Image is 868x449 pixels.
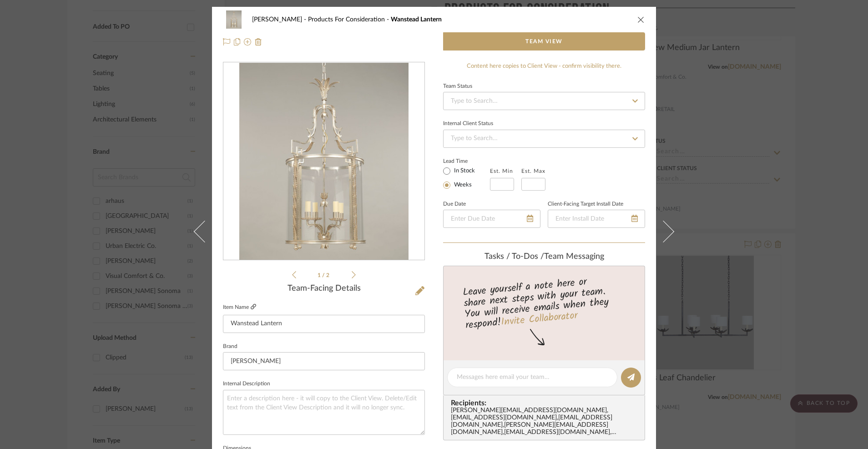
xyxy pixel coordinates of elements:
div: Content here copies to Client View - confirm visibility there. [443,62,645,71]
div: Team-Facing Details [223,284,425,294]
div: Leave yourself a note here or share next steps with your team. You will receive emails when they ... [442,272,646,333]
span: Team View [525,32,563,50]
label: Est. Min [490,168,513,174]
mat-radio-group: Select item type [443,165,490,191]
button: close [637,15,645,24]
input: Enter Item Name [223,315,425,333]
img: 1b85b82a-68bb-401f-8260-902c9b152ce7_48x40.jpg [223,10,245,29]
input: Type to Search… [443,92,645,110]
div: 0 [223,63,424,260]
input: Type to Search… [443,130,645,148]
label: Client-Facing Target Install Date [548,202,623,207]
label: Internal Description [223,382,270,386]
label: Due Date [443,202,466,207]
span: Wanstead Lantern [391,16,442,23]
div: [PERSON_NAME][EMAIL_ADDRESS][DOMAIN_NAME] , [EMAIL_ADDRESS][DOMAIN_NAME] , [EMAIL_ADDRESS][DOMAIN... [451,407,641,436]
img: 1b85b82a-68bb-401f-8260-902c9b152ce7_436x436.jpg [239,63,409,260]
span: Tasks / To-Dos / [484,252,544,261]
span: 1 [318,272,322,278]
div: team Messaging [443,252,645,262]
label: Lead Time [443,157,490,165]
input: Enter Install Date [548,210,645,228]
input: Enter Due Date [443,210,540,228]
span: Products For Consideration [308,16,391,23]
span: [PERSON_NAME] [252,16,308,23]
img: Remove from project [255,38,262,45]
label: Brand [223,344,237,349]
div: Internal Client Status [443,121,493,126]
input: Enter Brand [223,352,425,370]
span: / [322,272,326,278]
label: Est. Max [521,168,545,174]
label: Item Name [223,303,256,311]
div: Team Status [443,84,472,89]
span: Recipients: [451,399,641,407]
a: Invite Collaborator [500,308,578,331]
label: In Stock [452,167,475,175]
span: 2 [326,272,331,278]
label: Weeks [452,181,472,189]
